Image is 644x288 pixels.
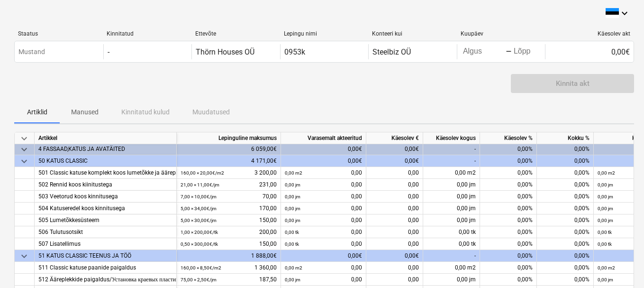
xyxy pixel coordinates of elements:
small: 0,00 tk [598,230,612,235]
small: 0,00 tk [285,242,299,247]
p: Mustand [18,47,45,57]
small: 0,00 jm [285,182,300,187]
div: 511 Classic katuse paanide paigaldus [38,262,172,274]
div: 0,00% [537,274,594,286]
p: Artiklid [26,107,48,117]
div: Steelbiz OÜ [372,47,411,56]
div: 0,00% [537,179,594,191]
div: 231,00 [181,179,277,191]
div: Lepingu nimi [284,30,365,37]
small: 0,00 jm [598,194,613,199]
div: 0,00% [537,262,594,274]
div: 0,00% [480,143,537,155]
div: Thörn Houses OÜ [196,47,254,56]
small: 0,00 m2 [598,265,615,270]
small: 0,50 × 300,00€ / tk [181,242,218,247]
div: 0,00% [480,179,537,191]
div: 0,00 [285,203,362,214]
div: 505 Lumetõkkesüsteem [38,214,172,226]
div: 0,00 tk [423,226,480,238]
div: 0,00% [537,226,594,238]
div: 0,00% [480,250,537,262]
div: 170,00 [181,203,277,214]
small: 0,00 jm [598,218,613,223]
div: 0,00 [366,191,423,203]
small: 5,00 × 30,00€ / jm [181,218,217,223]
small: 0,00 jm [285,206,300,211]
div: 0,00 jm [423,214,480,226]
small: 0,00 tk [285,230,299,235]
small: 0,00 jm [598,277,613,282]
div: 512 Ääreplekkide paigaldus/Установка краевых пластин [38,274,172,286]
div: 0,00 [285,238,362,250]
div: 0,00% [537,167,594,179]
div: - [423,155,480,167]
div: 0,00 [366,274,423,286]
div: - [423,143,480,155]
small: 0,00 m2 [598,170,615,176]
div: Kinnitatud [107,30,188,37]
div: Käesolev € [366,132,423,144]
small: 5,00 × 34,00€ / jm [181,206,217,211]
div: 3 200,00 [181,167,277,179]
div: 0,00 tk [423,238,480,250]
div: 0,00 [285,262,362,274]
small: 0,00 tk [598,242,612,247]
div: 50 KATUS CLASSIC [38,155,172,167]
small: 0,00 m2 [285,265,302,270]
div: 0,00 jm [423,179,480,191]
div: 501 Classic katuse komplekt koos lumetõkke ja ääreplekidega [38,167,172,179]
small: 0,00 jm [285,194,300,199]
div: 0,00% [537,191,594,203]
div: 1 888,00€ [177,250,281,262]
span: keyboard_arrow_down [18,156,30,167]
div: 0,00 [366,214,423,226]
div: Kuupäev [461,30,542,37]
div: - [506,49,512,55]
div: 0,00€ [281,250,366,262]
div: 0,00 [285,167,362,179]
div: - [423,250,480,262]
div: 6 059,00€ [177,143,281,155]
div: 0,00% [480,226,537,238]
input: Algus [461,45,506,58]
div: 4 FASSAAD,KATUS JA AVATÄITED [38,143,172,155]
div: 0,00% [537,238,594,250]
span: keyboard_arrow_down [18,133,30,144]
div: 0,00% [537,155,594,167]
div: 506 Tulutusotsikt [38,226,172,238]
div: 70,00 [181,191,277,203]
div: 0,00 [285,226,362,238]
div: 0,00 [285,214,362,226]
div: Käesolev akt [549,30,630,37]
div: 504 Katuseredel koos kinnitusega [38,203,172,214]
small: 0,00 jm [285,218,300,223]
div: 0,00% [480,191,537,203]
div: 0,00% [480,167,537,179]
div: 0,00% [480,238,537,250]
div: Staatus [18,30,99,37]
div: 0,00 [366,238,423,250]
small: 160,00 × 20,00€ / m2 [181,170,224,176]
small: 21,00 × 11,00€ / jm [181,182,219,187]
div: Käesolev % [480,132,537,144]
div: 0,00% [537,214,594,226]
div: 0,00% [537,143,594,155]
div: 0,00 [366,179,423,191]
small: 7,00 × 10,00€ / jm [181,194,217,199]
small: 0,00 jm [598,182,613,187]
div: 0,00% [537,203,594,214]
div: 0,00 jm [423,274,480,286]
div: 0,00 m2 [423,167,480,179]
small: 1,00 × 200,00€ / tk [181,230,218,235]
div: 0,00€ [366,155,423,167]
div: 502 Rennid koos kiinitustega [38,179,172,191]
div: 200,00 [181,226,277,238]
div: 0,00 m2 [423,262,480,274]
small: 0,00 jm [285,277,300,282]
div: 0,00 [366,262,423,274]
div: Käesolev kogus [423,132,480,144]
div: 0,00€ [545,44,634,59]
div: 0,00€ [281,143,366,155]
span: keyboard_arrow_down [18,251,30,262]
